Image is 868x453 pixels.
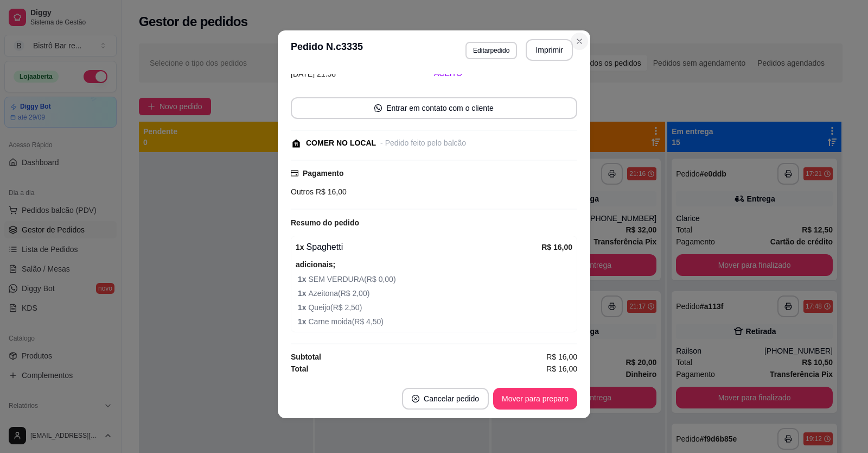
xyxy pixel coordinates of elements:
strong: Pagamento [303,169,343,178]
strong: R$ 16,00 [541,243,572,251]
div: ACEITO [434,68,577,79]
button: Close [571,33,588,50]
span: close-circle [412,395,419,402]
div: COMER NO LOCAL [306,137,376,149]
div: - Pedido feito pelo balcão [380,137,466,149]
span: Outros [291,187,314,196]
span: R$ 16,00 [546,351,577,363]
strong: 1 x [298,289,308,298]
span: Queijo ( R$ 2,50 ) [298,301,572,313]
strong: 1 x [298,317,308,326]
button: Imprimir [526,39,573,61]
strong: Resumo do pedido [291,218,359,227]
button: Mover para preparo [493,388,577,410]
span: whats-app [374,104,382,112]
span: Carne moida ( R$ 4,50 ) [298,316,572,328]
span: R$ 16,00 [546,363,577,375]
strong: Total [291,364,308,373]
h3: Pedido N. c3335 [291,39,363,61]
strong: 1 x [296,243,304,251]
span: Azeitona ( R$ 2,00 ) [298,287,572,299]
strong: adicionais; [296,260,335,269]
button: Editarpedido [465,42,517,59]
span: R$ 16,00 [314,187,347,196]
span: credit-card [291,169,298,177]
strong: Subtotal [291,353,321,361]
strong: 1 x [298,275,308,284]
strong: 1 x [298,303,308,312]
div: Spaghetti [296,241,541,254]
span: SEM VERDURA ( R$ 0,00 ) [298,273,572,285]
span: [DATE] 21:58 [291,70,336,78]
button: whats-appEntrar em contato com o cliente [291,97,577,119]
button: close-circleCancelar pedido [402,388,489,410]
